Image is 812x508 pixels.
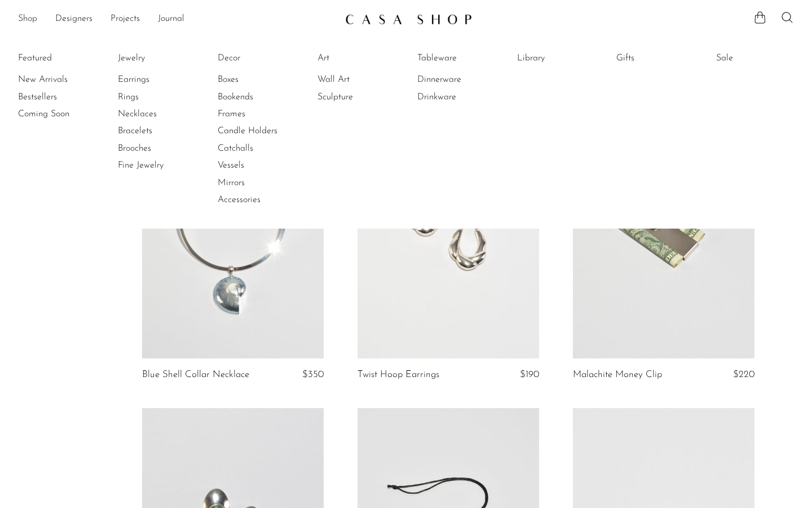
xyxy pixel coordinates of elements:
[716,50,801,71] ul: Sale
[218,177,302,189] a: Mirrors
[18,10,336,29] ul: NEW HEADER MENU
[55,12,92,27] a: Designers
[417,91,502,103] a: Drinkware
[218,125,302,137] a: Candle Holders
[18,91,103,103] a: Bestsellers
[616,50,701,71] ul: Gifts
[733,370,754,379] span: $220
[317,91,402,103] a: Sculpture
[317,52,402,64] a: Art
[716,52,801,64] a: Sale
[18,12,37,27] a: Shop
[18,10,336,29] nav: Desktop navigation
[142,370,249,380] a: Blue Shell Collar Necklace
[317,73,402,86] a: Wall Art
[18,71,103,122] ul: Featured
[218,52,302,64] a: Decor
[18,108,103,120] a: Coming Soon
[517,52,602,64] a: Library
[218,73,302,86] a: Boxes
[573,370,662,380] a: Malachite Money Clip
[218,142,302,155] a: Catchalls
[218,159,302,172] a: Vessels
[317,50,402,106] ul: Art
[18,73,103,86] a: New Arrivals
[358,370,439,380] a: Twist Hoop Earrings
[302,370,324,379] span: $350
[616,52,701,64] a: Gifts
[417,50,502,106] ul: Tableware
[118,108,202,120] a: Necklaces
[118,91,202,103] a: Rings
[118,125,202,137] a: Bracelets
[517,50,602,71] ul: Library
[218,91,302,103] a: Bookends
[417,52,502,64] a: Tableware
[118,50,202,174] ul: Jewelry
[218,194,302,206] a: Accessories
[111,12,140,27] a: Projects
[118,73,202,86] a: Earrings
[118,159,202,172] a: Fine Jewelry
[218,50,302,209] ul: Decor
[118,52,202,64] a: Jewelry
[158,12,184,27] a: Journal
[218,108,302,120] a: Frames
[520,370,539,379] span: $190
[417,73,502,86] a: Dinnerware
[118,142,202,155] a: Brooches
